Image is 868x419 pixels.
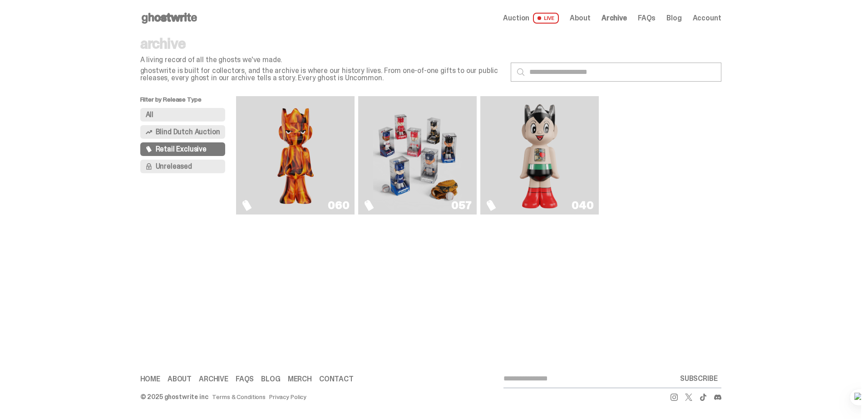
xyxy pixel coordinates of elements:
button: Retail Exclusive [140,142,226,156]
div: 057 [451,200,471,211]
p: Filter by Release Type [140,96,237,108]
a: Auction LIVE [503,13,558,24]
button: Blind Dutch Auction [140,125,226,139]
a: Privacy Policy [269,394,306,400]
button: SUBSCRIBE [676,370,721,388]
a: Home [140,375,160,383]
p: ghostwrite is built for collectors, and the archive is where our history lives. From one-of-one g... [140,67,503,82]
a: Terms & Conditions [212,394,266,400]
a: Game Face (2025) [364,100,471,211]
a: Merch [288,375,312,383]
span: Unreleased [156,163,192,170]
img: Game Face (2025) [373,100,462,211]
a: Account [693,15,721,22]
a: Archive [602,15,627,22]
span: LIVE [533,13,559,24]
button: Unreleased [140,160,226,173]
button: All [140,108,226,122]
span: Retail Exclusive [156,146,207,153]
span: Auction [503,15,529,22]
span: All [146,111,154,118]
img: Always On Fire [251,100,340,211]
p: archive [140,36,503,51]
a: Blog [666,15,681,22]
a: Always On Fire [242,100,349,211]
a: Contact [319,375,354,383]
span: Blind Dutch Auction [156,128,220,136]
a: Archive [199,375,228,383]
a: Blog [261,375,280,383]
div: 060 [328,200,349,211]
img: Astro Boy (Heart) [516,100,564,211]
div: © 2025 ghostwrite inc [140,394,208,400]
a: About [168,375,192,383]
div: 040 [572,200,593,211]
a: Astro Boy (Heart) [486,100,593,211]
a: FAQs [638,15,656,22]
p: A living record of all the ghosts we've made. [140,56,503,63]
a: FAQs [236,375,254,383]
a: About [570,15,591,22]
